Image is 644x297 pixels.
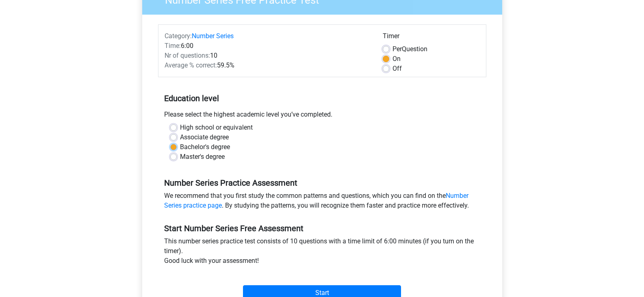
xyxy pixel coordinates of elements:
div: We recommend that you first study the common patterns and questions, which you can find on the . ... [158,191,486,214]
label: Associate degree [180,132,229,142]
h5: Start Number Series Free Assessment [164,223,480,233]
a: Number Series [192,32,234,40]
div: 59.5% [158,61,377,70]
div: 6:00 [158,41,377,51]
a: Number Series practice page [164,192,468,209]
label: High school or equivalent [180,123,253,132]
h5: Education level [164,90,480,106]
label: On [392,54,401,64]
span: Per [392,45,402,53]
div: Timer [383,31,480,44]
h5: Number Series Practice Assessment [164,178,480,188]
span: Average % correct: [165,61,217,69]
span: Time: [165,42,181,50]
label: Bachelor's degree [180,142,230,152]
div: Please select the highest academic level you’ve completed. [158,110,486,123]
span: Nr of questions: [165,52,210,59]
span: Category: [165,32,192,40]
label: Off [392,64,402,74]
div: 10 [158,51,377,61]
label: Question [392,44,427,54]
label: Master's degree [180,152,225,162]
div: This number series practice test consists of 10 questions with a time limit of 6:00 minutes (if y... [158,236,486,269]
